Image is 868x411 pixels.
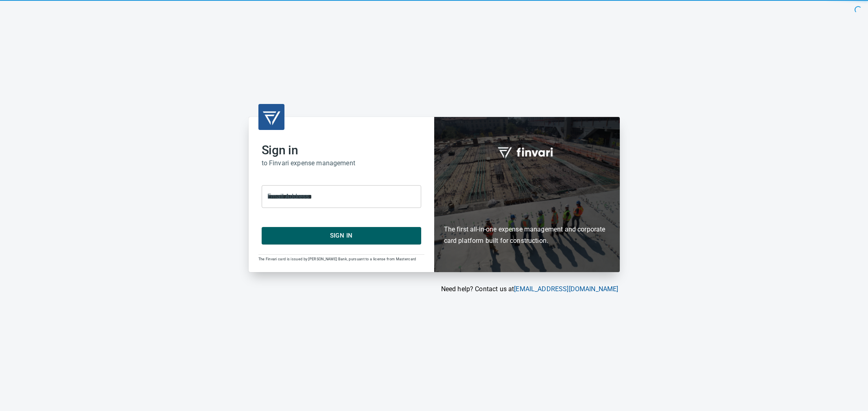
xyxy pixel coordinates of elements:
[262,158,421,169] h6: to Finvari expense management
[262,143,421,158] h2: Sign in
[434,117,620,272] div: Finvari
[271,230,412,241] span: Sign In
[444,177,610,247] h6: The first all-in-one expense management and corporate card platform built for construction.
[249,284,619,294] p: Need help? Contact us at
[258,257,416,261] span: The Finvari card is issued by [PERSON_NAME] Bank, pursuant to a license from Mastercard
[262,227,421,244] button: Sign In
[496,143,558,161] img: fullword_logo_white.png
[514,285,618,293] a: [EMAIL_ADDRESS][DOMAIN_NAME]
[262,107,281,127] img: transparent_logo.png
